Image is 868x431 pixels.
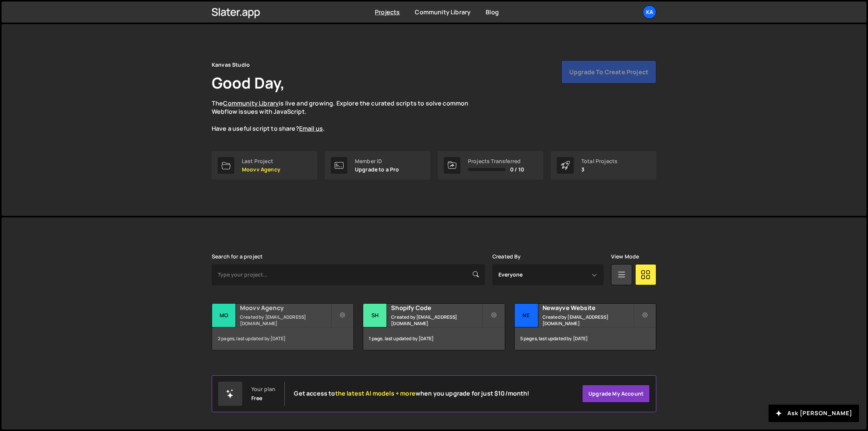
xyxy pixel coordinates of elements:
small: Created by [EMAIL_ADDRESS][DOMAIN_NAME] [391,314,482,327]
a: Projects [375,8,400,16]
small: Created by [EMAIL_ADDRESS][DOMAIN_NAME] [542,314,633,327]
div: Ne [515,304,538,327]
button: Ask [PERSON_NAME] [769,405,859,422]
a: Ka [643,5,656,19]
h2: Shopify Code [391,304,482,312]
h2: Newayve Website [542,304,633,312]
p: Moovv Agency [242,167,280,173]
div: Kanvas Studio [212,60,250,69]
label: View Mode [611,254,639,260]
label: Search for a project [212,254,263,260]
a: Blog [486,8,499,16]
div: Mo [212,304,236,327]
div: Last Project [242,158,280,164]
label: Created By [492,254,521,260]
input: Type your project... [212,264,485,285]
p: Upgrade to a Pro [355,167,399,173]
a: Last Project Moovv Agency [212,151,317,180]
a: Community Library [223,99,279,107]
h2: Get access to when you upgrade for just $10/month! [294,390,529,397]
a: Email us [299,124,323,133]
div: Projects Transferred [468,158,524,164]
div: Free [251,395,263,401]
div: Your plan [251,386,275,392]
div: 2 pages, last updated by [DATE] [212,327,353,350]
p: The is live and growing. Explore the curated scripts to solve common Webflow issues with JavaScri... [212,99,483,133]
a: Mo Moovv Agency Created by [EMAIL_ADDRESS][DOMAIN_NAME] 2 pages, last updated by [DATE] [212,303,354,350]
div: Total Projects [581,158,617,164]
h2: Moovv Agency [240,304,331,312]
div: Member ID [355,158,399,164]
a: Upgrade my account [582,385,650,403]
div: 1 page, last updated by [DATE] [363,327,504,350]
div: 5 pages, last updated by [DATE] [515,327,656,350]
div: Sh [363,304,387,327]
small: Created by [EMAIL_ADDRESS][DOMAIN_NAME] [240,314,331,327]
span: the latest AI models + more [335,389,416,397]
a: Ne Newayve Website Created by [EMAIL_ADDRESS][DOMAIN_NAME] 5 pages, last updated by [DATE] [514,303,656,350]
a: Sh Shopify Code Created by [EMAIL_ADDRESS][DOMAIN_NAME] 1 page, last updated by [DATE] [363,303,505,350]
h1: Good Day, [212,72,285,93]
p: 3 [581,167,617,173]
a: Community Library [415,8,471,16]
span: 0 / 10 [510,167,524,173]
